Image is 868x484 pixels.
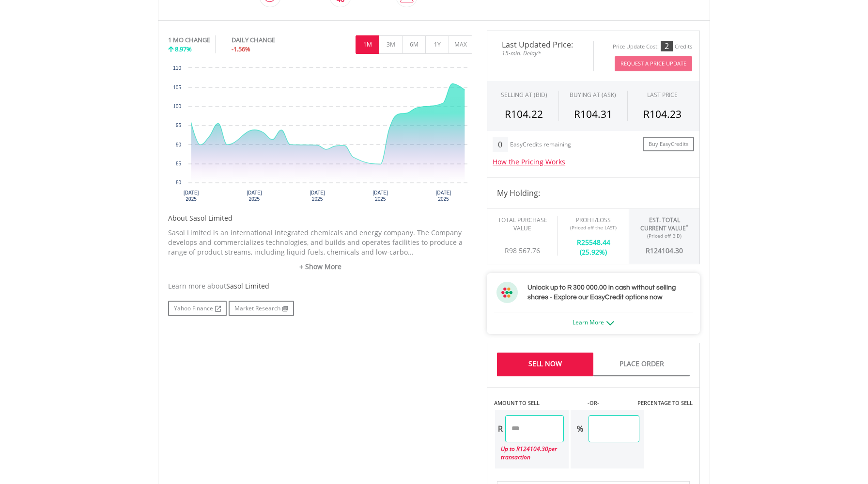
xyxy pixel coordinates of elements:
a: Sell Now [497,353,593,376]
text: [DATE] 2025 [373,190,388,202]
div: Price Update Cost: [613,43,659,50]
div: R [565,231,621,257]
h3: Unlock up to R 300 000.00 in cash without selling shares - Explore our EasyCredit options now [527,283,690,302]
span: BUYING AT (ASK) [570,91,616,99]
span: -1.56% [232,45,250,53]
h5: About Sasol Limited [168,213,472,223]
div: SELLING AT (BID) [501,91,547,99]
div: Total Purchase Value [495,216,550,232]
a: Market Research [229,301,294,316]
button: 3M [379,35,403,54]
div: Profit/Loss [565,216,621,224]
text: 105 [173,85,181,90]
div: Est. Total Current Value [636,216,692,232]
span: R98 567.76 [505,246,540,255]
h4: My Holding: [497,187,690,199]
div: DAILY CHANGE [232,35,308,45]
span: R104.23 [643,107,682,121]
span: 15-min. Delay* [495,48,586,58]
span: 25548.44 (25.92%) [580,238,610,257]
div: (Priced off the LAST) [565,224,621,231]
div: R [495,415,505,442]
label: -OR- [588,399,599,407]
div: EasyCredits remaining [510,141,571,149]
div: 1 MO CHANGE [168,35,210,45]
text: [DATE] 2025 [184,190,199,202]
div: 2 [661,41,673,51]
a: How the Pricing Works [493,157,565,166]
div: LAST PRICE [647,91,678,99]
text: 85 [176,161,182,166]
text: [DATE] 2025 [247,190,262,202]
button: MAX [449,35,472,54]
a: Buy EasyCredits [643,137,694,152]
div: Chart. Highcharts interactive chart. [168,63,472,209]
span: 8.97% [175,45,192,53]
div: Up to R per transaction [495,442,564,464]
div: (Priced off BID) [636,232,692,239]
text: 90 [176,142,182,147]
span: Sasol Limited [226,281,269,290]
svg: Interactive chart [168,63,472,209]
text: 100 [173,104,181,109]
span: 124104.30 [520,445,548,453]
button: 6M [402,35,426,54]
a: + Show More [168,262,472,272]
img: ec-arrow-down.png [606,321,614,325]
div: R [636,239,692,256]
label: AMOUNT TO SELL [494,399,540,407]
span: R104.22 [505,107,543,121]
img: ec-flower.svg [496,282,518,303]
div: % [571,415,589,442]
text: 110 [173,65,181,71]
text: 80 [176,180,182,185]
a: Yahoo Finance [168,301,227,316]
text: [DATE] 2025 [310,190,325,202]
span: Last Updated Price: [495,41,586,48]
div: 0 [493,137,508,152]
div: Credits [675,43,692,50]
a: Place Order [593,353,690,376]
a: Learn More [573,318,614,326]
label: PERCENTAGE TO SELL [637,399,693,407]
button: Request A Price Update [615,56,692,71]
button: 1M [356,35,379,54]
text: [DATE] 2025 [436,190,451,202]
span: 124104.30 [650,246,683,255]
button: 1Y [425,35,449,54]
text: 95 [176,123,182,128]
span: R104.31 [574,107,612,121]
div: Learn more about [168,281,472,291]
p: Sasol Limited is an international integrated chemicals and energy company. The Company develops a... [168,228,472,257]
